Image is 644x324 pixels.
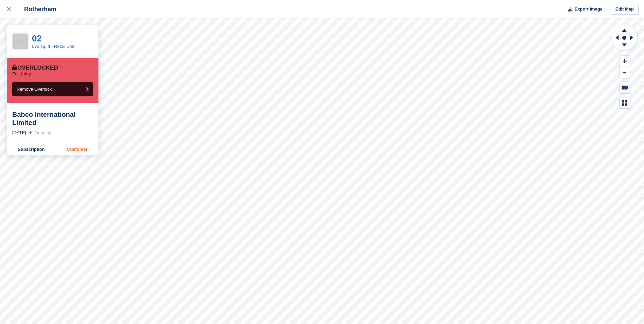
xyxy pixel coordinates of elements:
a: Edit Map [611,4,639,15]
div: Rotherham [18,5,56,13]
div: Ongoing [35,129,51,136]
button: Zoom Out [620,67,630,78]
div: Overlocked [12,65,58,71]
p: For 1 day [12,71,31,77]
button: Map Legend [620,97,630,108]
a: 02 [32,33,42,43]
a: 575 sq. ft - Retail Unit [32,44,74,49]
button: Zoom In [620,56,630,67]
div: [DATE] [12,129,26,136]
button: Export Image [564,4,603,15]
div: Babco International Limited [12,110,93,127]
span: Export Image [574,6,602,13]
button: Remove Overlock [12,82,93,96]
button: Keyboard Shortcuts [620,82,630,93]
a: Subscription [7,144,56,155]
img: arrow-right-light-icn-cde0832a797a2874e46488d9cf13f60e5c3a73dbe684e267c42b8395dfbc2abf.svg [29,131,32,134]
img: 256x256-placeholder-a091544baa16b46aadf0b611073c37e8ed6a367829ab441c3b0103e7cf8a5b1b.png [13,34,28,49]
span: Remove Overlock [17,87,52,92]
a: Customer [56,144,98,155]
